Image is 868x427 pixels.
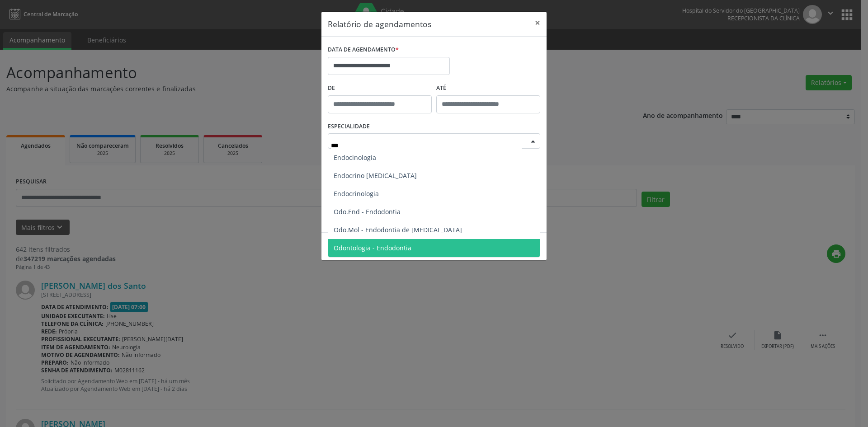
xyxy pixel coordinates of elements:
span: Endocinologia [334,153,376,162]
span: Odo.Mol - Endodontia de [MEDICAL_DATA] [334,225,462,234]
button: Close [528,12,547,34]
label: ATÉ [436,81,540,95]
label: ESPECIALIDADE [328,120,370,134]
span: Endocrino [MEDICAL_DATA] [334,171,417,180]
span: Odo.End - Endodontia [334,207,401,216]
span: Endocrinologia [334,189,379,198]
span: Odontologia - Endodontia [334,244,411,252]
h5: Relatório de agendamentos [328,18,431,30]
label: De [328,81,432,95]
label: DATA DE AGENDAMENTO [328,43,399,57]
